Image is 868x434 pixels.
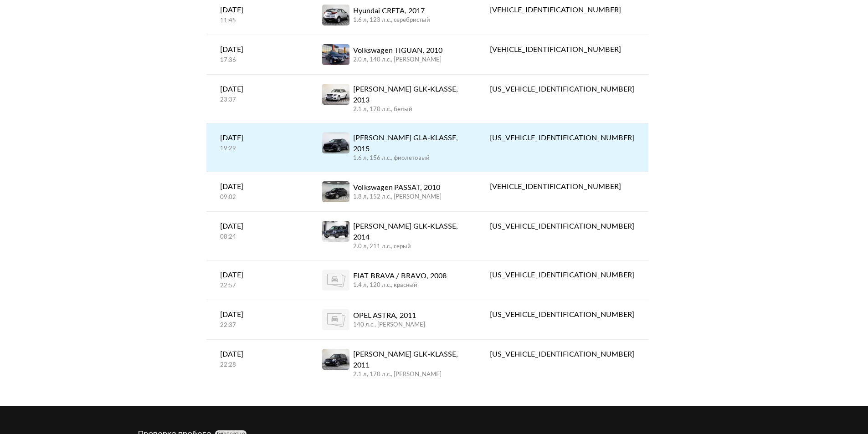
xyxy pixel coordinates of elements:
div: Volkswagen PASSAT, 2010 [353,182,442,193]
a: [DATE]23:37 [206,75,309,113]
a: [DATE]22:28 [206,340,309,378]
div: 19:29 [220,145,295,153]
div: [US_VEHICLE_IDENTIFICATION_NUMBER] [490,221,634,232]
a: [DATE]22:57 [206,260,309,299]
div: 09:02 [220,194,295,202]
div: [DATE] [220,44,295,55]
div: 11:45 [220,17,295,25]
div: 140 л.c., [PERSON_NAME] [353,321,425,329]
a: [PERSON_NAME] GLK-KLASSE, 20132.1 л, 170 л.c., белый [308,75,476,123]
div: 1.6 л, 123 л.c., серебристый [353,16,430,25]
a: Volkswagen PASSAT, 20101.8 л, 152 л.c., [PERSON_NAME] [308,172,476,211]
div: 22:28 [220,361,295,369]
a: [PERSON_NAME] GLA-KLASSE, 20151.6 л, 156 л.c., фиолетовый [308,123,476,172]
a: [US_VEHICLE_IDENTIFICATION_NUMBER] [476,123,648,153]
div: [DATE] [220,84,295,95]
div: FIAT BRAVA / BRAVO, 2008 [353,271,447,281]
div: [VEHICLE_IDENTIFICATION_NUMBER] [490,181,634,192]
div: [PERSON_NAME] GLK-KLASSE, 2014 [353,221,462,243]
div: 17:36 [220,56,295,65]
div: 2.1 л, 170 л.c., [PERSON_NAME] [353,371,462,379]
div: [DATE] [220,5,295,15]
a: [DATE]09:02 [206,172,309,211]
a: [DATE]17:36 [206,35,309,74]
div: [US_VEHICLE_IDENTIFICATION_NUMBER] [490,84,634,95]
a: [US_VEHICLE_IDENTIFICATION_NUMBER] [476,260,648,290]
a: [VEHICLE_IDENTIFICATION_NUMBER] [476,172,648,201]
a: [US_VEHICLE_IDENTIFICATION_NUMBER] [476,340,648,369]
a: [US_VEHICLE_IDENTIFICATION_NUMBER] [476,300,648,329]
div: 2.0 л, 211 л.c., серый [353,243,462,251]
a: [VEHICLE_IDENTIFICATION_NUMBER] [476,35,648,64]
div: [PERSON_NAME] GLK-KLASSE, 2013 [353,84,462,106]
a: FIAT BRAVA / BRAVO, 20081.4 л, 120 л.c., красный [308,260,476,300]
div: 1.8 л, 152 л.c., [PERSON_NAME] [353,193,442,201]
div: 23:37 [220,96,295,104]
div: 2.1 л, 170 л.c., белый [353,106,462,114]
div: [DATE] [220,270,295,281]
a: [PERSON_NAME] GLK-KLASSE, 20112.1 л, 170 л.c., [PERSON_NAME] [308,340,476,388]
div: [DATE] [220,349,295,360]
div: [US_VEHICLE_IDENTIFICATION_NUMBER] [490,349,634,360]
div: [DATE] [220,309,295,320]
a: OPEL ASTRA, 2011140 л.c., [PERSON_NAME] [308,300,476,339]
div: [VEHICLE_IDENTIFICATION_NUMBER] [490,5,634,15]
div: Hyundai CRETA, 2017 [353,5,430,16]
div: [PERSON_NAME] GLA-KLASSE, 2015 [353,133,462,154]
a: [DATE]08:24 [206,212,309,250]
a: [DATE]19:29 [206,123,309,162]
div: 1.6 л, 156 л.c., фиолетовый [353,154,462,163]
a: Volkswagen TIGUAN, 20102.0 л, 140 л.c., [PERSON_NAME] [308,35,476,74]
div: 1.4 л, 120 л.c., красный [353,281,447,290]
a: [US_VEHICLE_IDENTIFICATION_NUMBER] [476,212,648,241]
div: [DATE] [220,181,295,192]
div: Volkswagen TIGUAN, 2010 [353,45,442,56]
div: 22:37 [220,322,295,330]
div: [US_VEHICLE_IDENTIFICATION_NUMBER] [490,270,634,281]
a: [DATE]22:37 [206,300,309,339]
div: 08:24 [220,233,295,241]
a: [PERSON_NAME] GLK-KLASSE, 20142.0 л, 211 л.c., серый [308,212,476,260]
div: [US_VEHICLE_IDENTIFICATION_NUMBER] [490,309,634,320]
div: [US_VEHICLE_IDENTIFICATION_NUMBER] [490,133,634,143]
div: [DATE] [220,133,295,143]
div: [DATE] [220,221,295,232]
div: OPEL ASTRA, 2011 [353,310,425,321]
div: [VEHICLE_IDENTIFICATION_NUMBER] [490,44,634,55]
a: [US_VEHICLE_IDENTIFICATION_NUMBER] [476,75,648,104]
div: 2.0 л, 140 л.c., [PERSON_NAME] [353,56,442,64]
div: 22:57 [220,282,295,290]
div: [PERSON_NAME] GLK-KLASSE, 2011 [353,349,462,371]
